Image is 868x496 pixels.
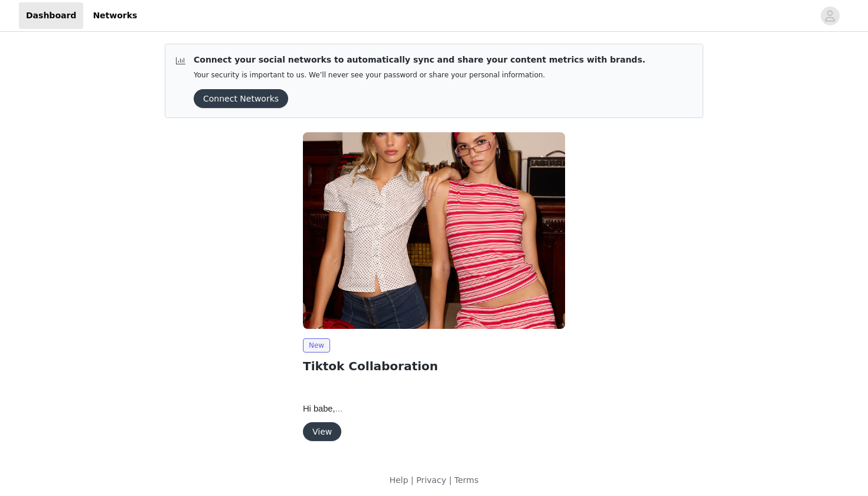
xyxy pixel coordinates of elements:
[194,71,645,80] p: Your security is important to us. We’ll never see your password or share your personal information.
[86,2,144,29] a: Networks
[303,357,565,375] h2: Tiktok Collaboration
[454,475,478,485] a: Terms
[416,475,446,485] a: Privacy
[389,475,408,485] a: Help
[824,6,836,25] div: avatar
[194,89,288,108] button: Connect Networks
[449,475,452,485] span: |
[303,422,341,441] button: View
[303,404,343,413] span: Hi babe,
[303,428,341,436] a: View
[411,475,414,485] span: |
[303,338,330,353] span: New
[303,132,565,329] img: Edikted
[19,2,83,29] a: Dashboard
[194,54,645,66] p: Connect your social networks to automatically sync and share your content metrics with brands.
